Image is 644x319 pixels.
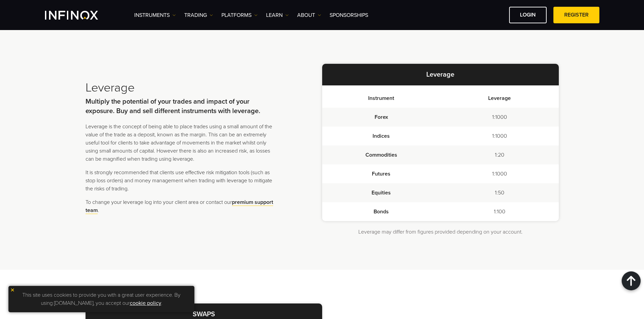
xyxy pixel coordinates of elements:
a: Instruments [134,11,176,19]
td: 1:1000 [440,164,559,183]
a: Learn [266,11,289,19]
td: Indices [322,127,440,145]
td: Futures [322,164,440,183]
a: INFINOX Logo [45,11,114,20]
a: ABOUT [297,11,321,19]
p: This site uses cookies to provide you with a great user experience. By using [DOMAIN_NAME], you a... [12,289,191,309]
td: 1:1000 [440,127,559,145]
td: 1:1000 [440,108,559,127]
a: PLATFORMS [221,11,258,19]
td: 1:50 [440,183,559,202]
td: Forex [322,108,440,127]
td: 1:100 [440,202,559,221]
th: Instrument [322,85,440,108]
a: LOGIN [509,7,547,23]
a: cookie policy [130,300,161,307]
td: Bonds [322,202,440,221]
td: Equities [322,183,440,202]
p: Leverage is the concept of being able to place trades using a small amount of the value of the tr... [86,123,275,163]
strong: Multiply the potential of your trades and impact of your exposure. Buy and sell different instrum... [86,98,260,115]
a: SPONSORSHIPS [330,11,368,19]
h2: Leverage [86,80,275,95]
strong: SWAPS [193,310,215,318]
td: Commodities [322,145,440,164]
a: TRADING [184,11,213,19]
p: To change your leverage log into your client area or contact our . [86,198,275,214]
p: Leverage may differ from figures provided depending on your account. [324,228,557,236]
th: Leverage [440,85,559,108]
strong: Leverage [426,71,454,79]
td: 1:20 [440,145,559,164]
a: REGISTER [553,7,599,23]
a: premium support team [86,199,273,214]
p: It is strongly recommended that clients use effective risk mitigation tools (such as stop loss or... [86,168,275,193]
img: yellow close icon [10,288,15,292]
